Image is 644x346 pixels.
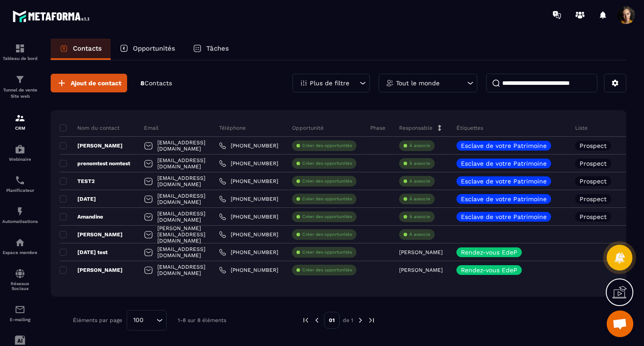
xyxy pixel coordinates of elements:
[219,266,278,274] a: [PHONE_NUMBER]
[15,74,25,85] img: formation
[15,175,25,186] img: scheduler
[343,317,353,324] p: de 1
[2,188,38,193] p: Planificateur
[71,79,121,87] span: Ajout de contact
[302,178,352,184] p: Créer des opportunités
[302,316,310,324] img: prev
[313,316,321,324] img: prev
[580,196,607,202] p: Prospect
[2,137,38,168] a: automationsautomationsWebinaire
[144,80,172,87] span: Contacts
[144,124,159,131] p: Email
[461,160,547,167] p: Esclave de votre Patrimoine
[292,124,324,131] p: Opportunité
[219,231,278,238] a: [PHONE_NUMBER]
[15,144,25,155] img: automations
[2,250,38,255] p: Espace membre
[15,113,25,123] img: formation
[60,249,108,256] p: [DATE] test
[302,214,352,220] p: Créer des opportunités
[399,249,443,255] p: [PERSON_NAME]
[73,44,102,52] p: Contacts
[178,317,226,323] p: 1-8 sur 8 éléments
[73,317,122,323] p: Éléments par page
[60,213,103,220] p: Amandine
[51,74,127,92] button: Ajout de contact
[399,267,443,273] p: [PERSON_NAME]
[461,178,547,184] p: Esclave de votre Patrimoine
[60,266,123,274] p: [PERSON_NAME]
[324,312,340,329] p: 01
[15,237,25,248] img: automations
[302,267,352,273] p: Créer des opportunités
[219,249,278,256] a: [PHONE_NUMBER]
[2,168,38,199] a: schedulerschedulerPlanificateur
[2,36,38,68] a: formationformationTableau de bord
[206,44,229,52] p: Tâches
[2,262,38,298] a: social-networksocial-networkRéseaux Sociaux
[461,143,547,149] p: Esclave de votre Patrimoine
[409,143,430,149] p: À associe
[219,142,278,149] a: [PHONE_NUMBER]
[396,80,440,86] p: Tout le monde
[461,267,517,273] p: Rendez-vous EdeP
[580,160,607,167] p: Prospect
[15,206,25,217] img: automations
[60,178,95,185] p: TEST2
[2,281,38,291] p: Réseaux Sociaux
[399,124,432,131] p: Responsable
[219,195,278,203] a: [PHONE_NUMBER]
[60,124,120,131] p: Nom du contact
[2,231,38,262] a: automationsautomationsEspace membre
[219,213,278,220] a: [PHONE_NUMBER]
[302,160,352,167] p: Créer des opportunités
[15,304,25,315] img: email
[575,124,588,131] p: Liste
[302,231,352,238] p: Créer des opportunités
[140,79,172,87] p: 8
[580,143,607,149] p: Prospect
[133,44,175,52] p: Opportunités
[130,315,147,325] span: 100
[12,8,92,24] img: logo
[580,214,607,220] p: Prospect
[219,124,246,131] p: Téléphone
[310,80,349,86] p: Plus de filtre
[60,160,130,167] p: prenomtest nomtest
[184,39,238,60] a: Tâches
[607,310,633,337] div: Ouvrir le chat
[461,249,517,255] p: Rendez-vous EdeP
[409,214,430,220] p: À associe
[302,196,352,202] p: Créer des opportunités
[370,124,385,131] p: Phase
[2,317,38,322] p: E-mailing
[51,39,111,60] a: Contacts
[409,160,430,167] p: À associe
[2,157,38,162] p: Webinaire
[461,196,547,202] p: Esclave de votre Patrimoine
[2,56,38,61] p: Tableau de bord
[111,39,184,60] a: Opportunités
[2,298,38,329] a: emailemailE-mailing
[456,124,483,131] p: Étiquettes
[356,316,364,324] img: next
[368,316,376,324] img: next
[127,310,167,330] div: Search for option
[60,195,96,203] p: [DATE]
[409,196,430,202] p: À associe
[302,249,352,255] p: Créer des opportunités
[302,143,352,149] p: Créer des opportunités
[219,160,278,167] a: [PHONE_NUMBER]
[15,268,25,279] img: social-network
[219,178,278,185] a: [PHONE_NUMBER]
[60,231,123,238] p: [PERSON_NAME]
[15,43,25,54] img: formation
[409,231,430,238] p: À associe
[2,199,38,231] a: automationsautomationsAutomatisations
[2,126,38,131] p: CRM
[580,178,607,184] p: Prospect
[147,315,154,325] input: Search for option
[60,142,123,149] p: [PERSON_NAME]
[2,219,38,224] p: Automatisations
[409,178,430,184] p: À associe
